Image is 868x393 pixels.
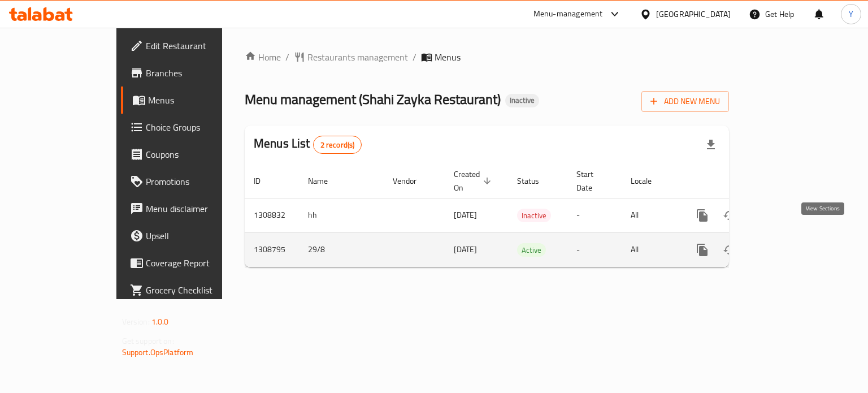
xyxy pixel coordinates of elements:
[121,141,262,168] a: Coupons
[245,198,299,232] td: 1308832
[148,93,253,107] span: Menus
[505,96,539,105] span: Inactive
[294,50,408,64] a: Restaurants management
[121,277,262,304] a: Grocery Checklist
[576,167,608,195] span: Start Date
[146,283,253,297] span: Grocery Checklist
[454,208,477,222] span: [DATE]
[454,242,477,257] span: [DATE]
[146,39,253,53] span: Edit Restaurant
[393,174,431,188] span: Vendor
[641,91,729,112] button: Add New Menu
[121,222,262,249] a: Upsell
[716,236,743,264] button: Change Status
[631,174,666,188] span: Locale
[245,50,729,64] nav: breadcrumb
[308,174,342,188] span: Name
[435,50,461,64] span: Menus
[254,174,275,188] span: ID
[567,198,622,232] td: -
[122,345,194,360] a: Support.OpsPlatform
[146,202,253,215] span: Menu disclaimer
[533,7,603,21] div: Menu-management
[680,164,806,198] th: Actions
[689,202,716,229] button: more
[121,87,262,114] a: Menus
[567,232,622,267] td: -
[121,114,262,141] a: Choice Groups
[299,232,384,267] td: 29/8
[151,314,169,329] span: 1.0.0
[299,198,384,232] td: hh
[245,87,501,112] span: Menu management ( Shahi Zayka ​Restaurant )
[517,174,554,188] span: Status
[689,236,716,264] button: more
[849,8,853,20] span: Y
[146,66,253,80] span: Branches
[121,195,262,222] a: Menu disclaimer
[121,249,262,277] a: Coverage Report
[307,50,408,64] span: Restaurants management
[517,209,551,222] span: Inactive
[622,198,680,232] td: All
[146,148,253,161] span: Coupons
[121,168,262,195] a: Promotions
[285,50,289,64] li: /
[245,232,299,267] td: 1308795
[454,167,494,195] span: Created On
[122,334,174,348] span: Get support on:
[505,94,539,107] div: Inactive
[245,164,806,267] table: enhanced table
[622,232,680,267] td: All
[517,244,546,257] span: Active
[650,94,720,109] span: Add New Menu
[121,59,262,87] a: Branches
[122,314,150,329] span: Version:
[656,8,731,20] div: [GEOGRAPHIC_DATA]
[254,135,362,154] h2: Menus List
[697,131,724,158] div: Export file
[146,256,253,270] span: Coverage Report
[146,229,253,243] span: Upsell
[314,140,362,150] span: 2 record(s)
[146,120,253,134] span: Choice Groups
[413,50,416,64] li: /
[121,32,262,59] a: Edit Restaurant
[146,175,253,188] span: Promotions
[245,50,281,64] a: Home
[517,243,546,257] div: Active
[517,209,551,222] div: Inactive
